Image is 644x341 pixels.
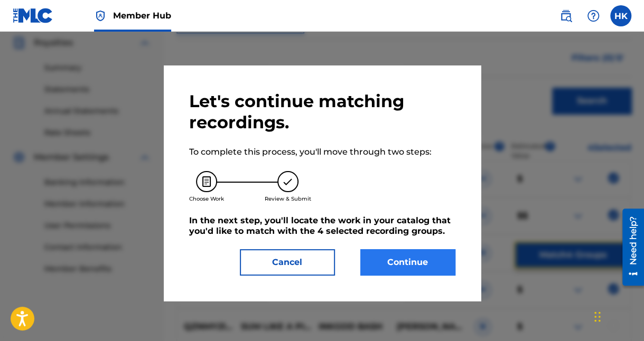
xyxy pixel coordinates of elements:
[94,10,107,22] img: Top Rightsholder
[583,5,604,26] div: Help
[559,10,572,22] img: search
[591,290,644,341] iframe: Chat Widget
[591,290,644,341] div: Chat-widget
[13,8,53,23] img: MLC Logo
[189,91,455,133] h2: Let's continue matching recordings.
[189,146,455,158] p: To complete this process, you'll move through two steps:
[196,171,217,192] img: 26af456c4569493f7445.svg
[277,171,298,192] img: 173f8e8b57e69610e344.svg
[240,249,335,276] button: Cancel
[113,10,171,22] span: Member Hub
[614,204,644,289] iframe: Resource Center
[360,249,455,276] button: Continue
[265,195,311,203] p: Review & Submit
[587,10,600,22] img: help
[189,195,224,203] p: Choose Work
[555,5,576,26] a: Public Search
[610,5,631,26] div: User Menu
[189,215,455,236] h5: In the next step, you'll locate the work in your catalog that you'd like to match with the 4 sele...
[594,301,601,333] div: Træk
